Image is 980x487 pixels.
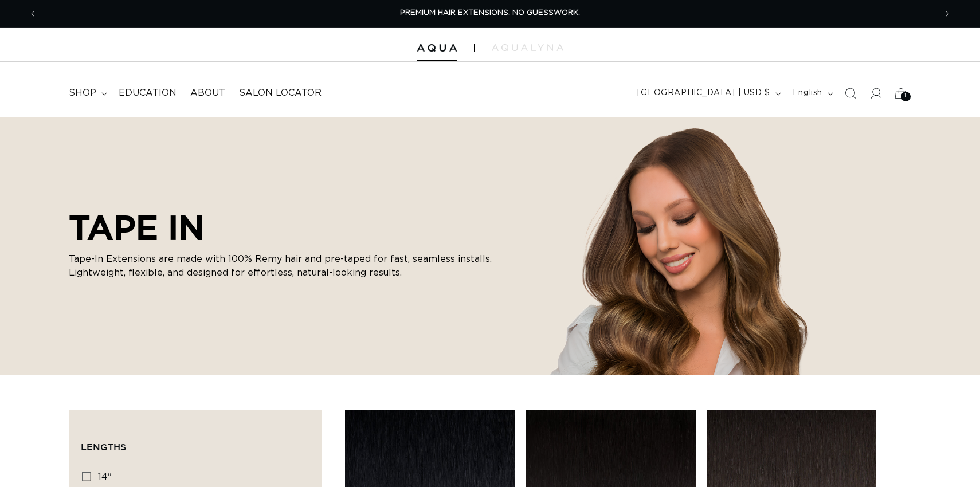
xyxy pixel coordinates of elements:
button: English [786,83,838,104]
button: Next announcement [935,3,960,25]
a: About [183,80,232,106]
img: aqualyna.com [492,44,563,51]
span: PREMIUM HAIR EXTENSIONS. NO GUESSWORK. [400,9,580,17]
summary: Search [838,81,863,106]
span: 1 [905,92,907,101]
span: 14" [98,472,112,481]
img: Aqua Hair Extensions [417,44,457,52]
span: Salon Locator [239,87,322,99]
span: shop [69,87,96,99]
span: English [793,87,822,99]
span: [GEOGRAPHIC_DATA] | USD $ [637,87,770,99]
summary: Lengths (0 selected) [81,422,310,463]
button: Previous announcement [20,3,45,25]
summary: shop [62,80,112,106]
span: About [190,87,225,99]
p: Tape-In Extensions are made with 100% Remy hair and pre-taped for fast, seamless installs. Lightw... [69,252,504,280]
a: Education [112,80,183,106]
a: Salon Locator [232,80,328,106]
button: [GEOGRAPHIC_DATA] | USD $ [630,83,786,104]
h2: TAPE IN [69,207,504,248]
span: Education [119,87,177,99]
span: Lengths [81,442,126,452]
